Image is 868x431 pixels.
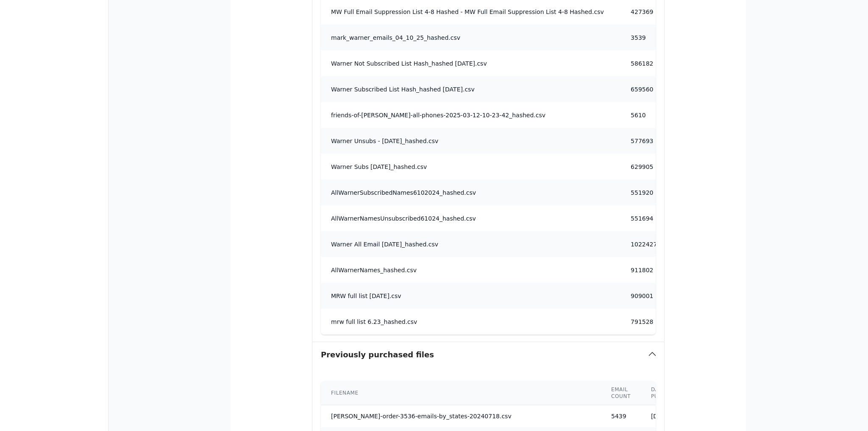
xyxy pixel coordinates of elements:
td: 911802 [620,257,667,283]
td: Warner All Email [DATE]_hashed.csv [321,231,620,257]
td: [DATE] [641,405,695,428]
td: 5610 [620,102,667,128]
td: 909001 [620,283,667,309]
td: friends-of-[PERSON_NAME]-all-phones-2025-03-12-10-23-42_hashed.csv [321,102,620,128]
button: Previously purchased files [312,342,664,367]
td: MRW full list [DATE].csv [321,283,620,309]
td: 551920 [620,180,667,205]
td: AllWarnerSubscribedNames6102024_hashed.csv [321,180,620,205]
h3: Previously purchased files [321,349,434,361]
td: Warner Not Subscribed List Hash_hashed [DATE].csv [321,50,620,76]
td: Warner Subs [DATE]_hashed.csv [321,154,620,180]
td: AllWarnerNames_hashed.csv [321,257,620,283]
th: Date purchased [641,381,695,405]
td: 551694 [620,205,667,231]
td: AllWarnerNamesUnsubscribed61024_hashed.csv [321,205,620,231]
td: 629905 [620,154,667,180]
th: Email count [601,381,641,405]
td: mark_warner_emails_04_10_25_hashed.csv [321,25,620,50]
td: 5439 [601,405,641,428]
td: Warner Subscribed List Hash_hashed [DATE].csv [321,76,620,102]
td: 577693 [620,128,667,154]
th: Filename [321,381,601,405]
td: 659560 [620,76,667,102]
td: [PERSON_NAME]-order-3536-emails-by_states-20240718.csv [321,405,601,428]
td: mrw full list 6.23_hashed.csv [321,309,620,334]
td: 586182 [620,50,667,76]
td: 1022427 [620,231,667,257]
td: 3539 [620,25,667,50]
td: Warner Unsubs - [DATE]_hashed.csv [321,128,620,154]
td: 791528 [620,309,667,334]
